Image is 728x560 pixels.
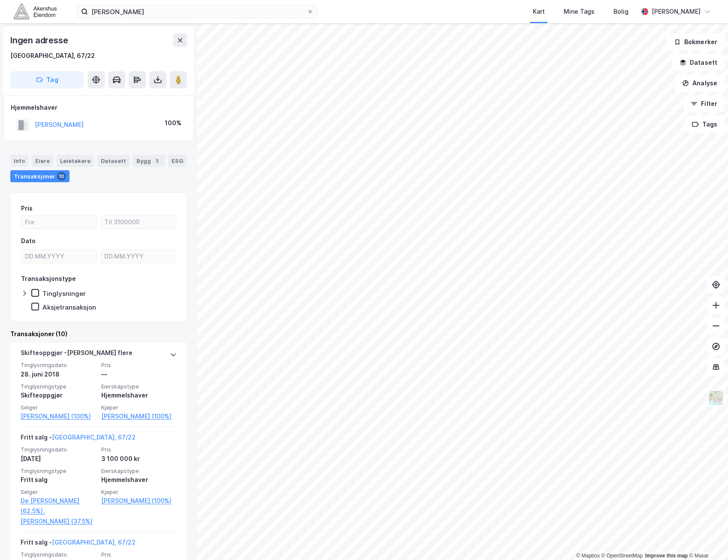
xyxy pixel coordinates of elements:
[101,496,177,506] a: [PERSON_NAME] (100%)
[133,155,165,167] div: Bygg
[21,236,36,246] div: Dato
[42,289,86,298] div: Tinglysninger
[21,496,96,516] a: De [PERSON_NAME] (62.5%),
[101,411,177,422] a: [PERSON_NAME] (100%)
[21,216,97,229] input: Fra
[101,361,177,369] span: Pris
[165,118,181,128] div: 100%
[708,390,724,406] img: Z
[683,95,725,112] button: Filter
[675,75,725,92] button: Analyse
[685,519,728,560] iframe: Chat Widget
[52,434,136,441] a: [GEOGRAPHIC_DATA], 67/22
[21,551,96,558] span: Tinglysningsdato
[21,383,96,390] span: Tinglysningstype
[667,33,725,51] button: Bokmerker
[10,71,84,88] button: Tag
[21,411,96,422] a: [PERSON_NAME] (100%)
[21,250,97,263] input: DD.MM.YYYY
[153,157,161,165] div: 3
[21,369,96,379] div: 28. juni 2018
[21,432,136,446] div: Fritt salg -
[14,4,57,19] img: akershus-eiendom-logo.9091f326c980b4bce74ccdd9f866810c.svg
[613,6,628,17] div: Bolig
[101,488,177,496] span: Kjøper
[21,516,96,527] a: [PERSON_NAME] (37.5%)
[672,54,725,71] button: Datasett
[645,553,688,559] a: Improve this map
[57,172,66,181] div: 10
[533,6,545,17] div: Kart
[10,155,28,167] div: Info
[564,6,595,17] div: Mine Tags
[10,170,69,182] div: Transaksjoner
[101,475,177,485] div: Hjemmelshaver
[685,116,725,133] button: Tags
[101,404,177,411] span: Kjøper
[101,369,177,379] div: —
[21,488,96,496] span: Selger
[32,155,53,167] div: Eiere
[101,467,177,475] span: Eierskapstype
[576,553,600,559] a: Mapbox
[21,348,133,361] div: Skifteoppgjør - [PERSON_NAME] flere
[21,475,96,485] div: Fritt salg
[101,383,177,390] span: Eierskapstype
[21,390,96,400] div: Skifteoppgjør
[601,553,643,559] a: OpenStreetMap
[101,454,177,464] div: 3 100 000 kr
[11,102,187,113] div: Hjemmelshaver
[21,454,96,464] div: [DATE]
[21,446,96,453] span: Tinglysningsdato
[10,33,69,47] div: Ingen adresse
[21,274,76,284] div: Transaksjonstype
[101,446,177,453] span: Pris
[21,361,96,369] span: Tinglysningsdato
[101,551,177,558] span: Pris
[652,6,701,17] div: [PERSON_NAME]
[10,51,95,61] div: [GEOGRAPHIC_DATA], 67/22
[101,390,177,400] div: Hjemmelshaver
[57,155,94,167] div: Leietakere
[101,216,176,229] input: Til 3100000
[10,329,187,339] div: Transaksjoner (10)
[52,539,136,546] a: [GEOGRAPHIC_DATA], 67/22
[21,537,136,551] div: Fritt salg -
[685,519,728,560] div: Kontrollprogram for chat
[168,155,187,167] div: ESG
[21,203,33,214] div: Pris
[21,404,96,411] span: Selger
[21,467,96,475] span: Tinglysningstype
[42,303,96,311] div: Aksjetransaksjon
[88,5,307,18] input: Søk på adresse, matrikkel, gårdeiere, leietakere eller personer
[97,155,130,167] div: Datasett
[101,250,176,263] input: DD.MM.YYYY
